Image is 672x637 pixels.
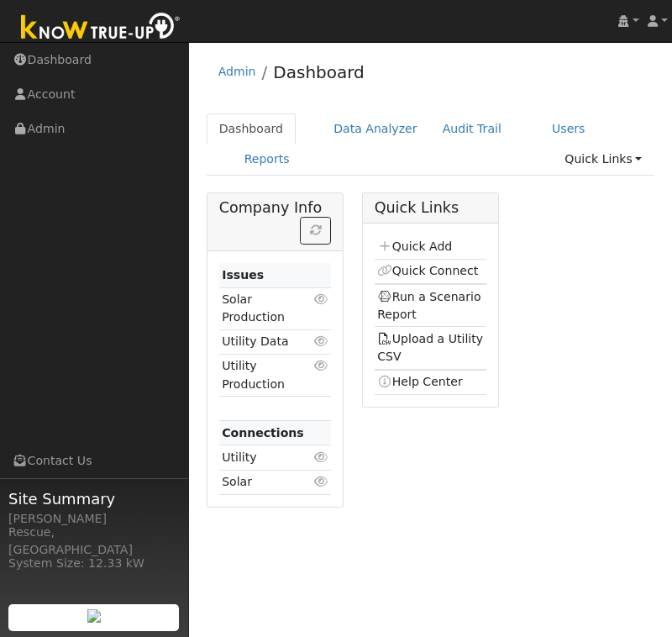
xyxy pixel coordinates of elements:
a: Reports [232,144,302,175]
a: Quick Add [377,240,452,253]
a: Dashboard [273,62,365,82]
td: Solar Production [219,287,311,329]
i: Click to view [313,476,328,487]
a: Audit Trail [430,113,514,145]
h5: Quick Links [375,199,487,217]
strong: Connections [222,426,304,440]
a: Data Analyzer [321,113,430,145]
a: Upload a Utility CSV [377,332,483,363]
div: Rescue, [GEOGRAPHIC_DATA] [8,524,180,559]
i: Click to view [313,360,328,371]
div: [PERSON_NAME] [8,510,180,528]
a: Quick Links [552,144,654,175]
span: Site Summary [8,487,180,510]
a: Run a Scenario Report [377,290,480,321]
a: Dashboard [207,113,297,145]
img: retrieve [87,609,101,623]
td: Solar [219,470,311,494]
a: Quick Connect [377,264,478,277]
i: Click to view [313,293,328,305]
a: Admin [218,65,256,78]
i: Click to view [313,335,328,347]
a: Help Center [377,375,463,388]
strong: Issues [222,268,264,282]
td: Utility Production [219,354,311,396]
h5: Company Info [219,199,332,217]
td: Utility [219,445,311,470]
i: Click to view [313,451,328,463]
div: System Size: 12.33 kW [8,555,180,572]
img: Know True-Up [13,9,189,47]
td: Utility Data [219,329,311,354]
a: Users [539,113,598,145]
